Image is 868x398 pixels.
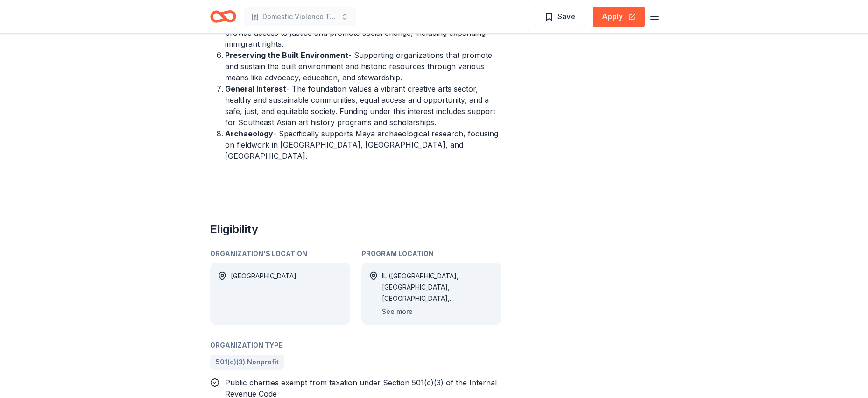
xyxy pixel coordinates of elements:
div: Program Location [361,248,501,259]
div: Organization's Location [210,248,350,259]
div: [GEOGRAPHIC_DATA] [231,270,296,317]
h2: Eligibility [210,222,501,237]
div: Organization Type [210,340,501,351]
button: See more [382,306,413,317]
button: Apply [593,7,645,27]
a: Home [210,6,236,28]
div: IL ([GEOGRAPHIC_DATA], [GEOGRAPHIC_DATA], [GEOGRAPHIC_DATA], [GEOGRAPHIC_DATA], [GEOGRAPHIC_DATA]... [382,270,494,304]
span: Save [557,10,575,22]
li: - The foundation values a vibrant creative arts sector, healthy and sustainable communities, equa... [225,83,501,128]
button: Save [535,7,585,27]
span: Domestic Violence Training [262,11,337,22]
li: - Supporting organizations that promote and sustain the built environment and historic resources ... [225,50,501,83]
strong: Preserving the Built Environment [225,50,348,60]
strong: Archaeology [225,129,273,138]
span: 501(c)(3) Nonprofit [216,356,279,368]
li: - Specifically supports Maya archaeological research, focusing on fieldwork in [GEOGRAPHIC_DATA],... [225,128,501,162]
button: Domestic Violence Training [244,7,356,26]
a: 501(c)(3) Nonprofit [210,355,284,370]
strong: General Interest [225,84,286,93]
